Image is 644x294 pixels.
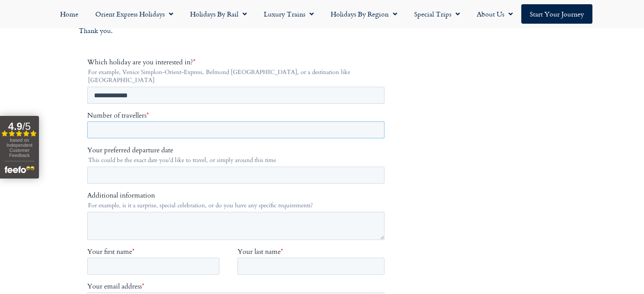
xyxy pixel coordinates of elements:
[150,189,193,198] span: Your last name
[322,4,406,24] a: Holidays by Region
[87,4,182,24] a: Orient Express Holidays
[52,4,87,24] a: Home
[406,4,468,24] a: Special Trips
[4,4,640,24] nav: Menu
[521,4,592,24] a: Start your Journey
[79,25,396,36] p: Thank you.
[182,4,255,24] a: Holidays by Rail
[255,4,322,24] a: Luxury Trains
[468,4,521,24] a: About Us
